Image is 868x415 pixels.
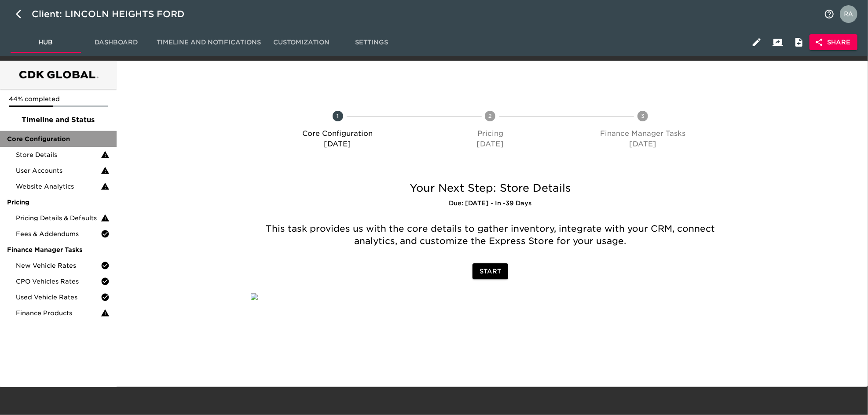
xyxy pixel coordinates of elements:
span: CPO Vehicles Rates [16,277,101,286]
span: Customization [271,37,331,48]
span: Timeline and Notifications [157,37,261,48]
h5: Your Next Step: Store Details [251,181,730,195]
p: [DATE] [265,139,410,149]
span: Timeline and Status [7,115,110,125]
button: Start [472,263,508,280]
text: 3 [641,113,645,119]
span: This task provides us with the core details to gather inventory, integrate with your CRM, connect... [266,223,718,246]
span: Settings [342,37,402,48]
img: Profile [840,5,857,23]
span: Start [480,266,501,277]
span: Share [817,37,850,48]
span: Pricing Details & Defaults [16,214,101,222]
span: Hub [16,37,76,48]
p: Pricing [418,128,563,139]
p: [DATE] [570,139,716,149]
button: notifications [819,4,840,25]
button: Client View [767,32,788,53]
span: Store Details [16,150,101,159]
span: Used Vehicle Rates [16,293,101,302]
p: 44% completed [9,95,108,103]
text: 2 [488,113,492,119]
p: Core Configuration [265,128,410,139]
button: Share [809,34,857,51]
span: User Accounts [16,166,101,175]
div: Client: LINCOLN HEIGHTS FORD [32,7,197,21]
button: Edit Hub [746,32,767,53]
span: Pricing [7,198,110,207]
p: [DATE] [418,139,563,149]
p: Finance Manager Tasks [570,128,716,139]
span: Dashboard [86,37,146,48]
span: Finance Products [16,309,101,317]
span: New Vehicle Rates [16,261,101,270]
span: Finance Manager Tasks [7,245,110,254]
img: qkibX1zbU72zw90W6Gan%2FTemplates%2Fc8u5urROGxQJUwQoavog%2F5483c2e4-06d1-4af0-a5c5-4d36678a9ce5.jpg [251,293,258,300]
span: Website Analytics [16,182,101,191]
text: 1 [337,113,339,119]
span: Core Configuration [7,135,110,143]
span: Fees & Addendums [16,229,101,238]
h6: Due: [DATE] - In -39 Days [251,199,730,208]
button: Internal Notes and Comments [788,32,809,53]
